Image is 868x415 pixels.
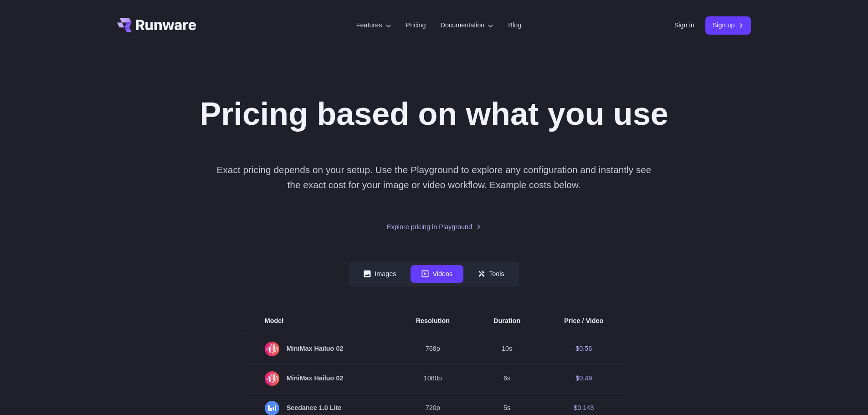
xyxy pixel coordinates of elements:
th: Duration [472,308,542,334]
td: $0.49 [542,364,625,393]
p: Exact pricing depends on your setup. Use the Playground to explore any configuration and instantl... [212,162,656,193]
a: Explore pricing in Playground [387,222,481,232]
a: Sign up [705,16,751,34]
a: Go to / [117,18,196,32]
label: Documentation [441,20,494,31]
a: Pricing [406,20,426,31]
th: Model [243,308,394,334]
td: 6s [472,364,542,393]
button: Images [353,265,407,283]
button: Tools [467,265,515,283]
span: MiniMax Hailuo 02 [265,342,372,356]
a: Sign in [674,20,694,31]
label: Features [356,20,391,31]
a: Blog [508,20,521,31]
h1: Pricing based on what you use [200,95,668,133]
span: MiniMax Hailuo 02 [265,371,372,386]
td: 10s [472,334,542,364]
th: Resolution [394,308,472,334]
td: 768p [394,334,472,364]
button: Videos [411,265,463,283]
td: $0.56 [542,334,625,364]
th: Price / Video [542,308,625,334]
td: 1080p [394,364,472,393]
